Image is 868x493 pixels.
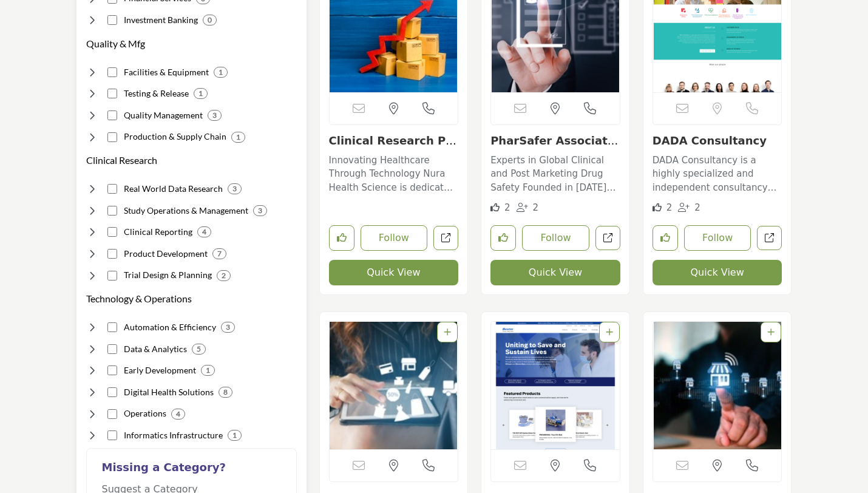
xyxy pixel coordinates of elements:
button: Quick View [329,260,459,285]
div: 3 Results For Real World Data Research [228,183,242,194]
input: Select Investment Banking checkbox [107,15,117,25]
h4: Clinical Reporting: Publishing results and conclusions from clinical studies. [124,226,192,238]
h3: PharSafer Associates Ltd [490,134,620,148]
a: DADA Consultancy [653,134,767,147]
h4: Data & Analytics: Collecting, organizing and analyzing healthcare data. [124,343,187,355]
div: 1 Results For Production & Supply Chain [231,132,245,143]
h4: Facilities & Equipment: Maintaining physical plants and machine operations. [124,66,209,78]
img: Quest Diagnostics [330,322,458,449]
div: 4 Results For Clinical Reporting [197,226,211,237]
h4: Testing & Release: Analyzing acceptability of materials, stability and final drug product batches. [124,87,189,100]
div: 0 Results For Investment Banking [203,15,217,25]
h2: Missing a Category? [102,461,281,483]
h4: Informatics Infrastructure: Foundational technology systems enabling operations. [124,429,223,441]
span: 2 [504,202,510,213]
h3: DADA Consultancy [653,134,782,148]
i: Likes [490,203,500,212]
div: 2 Results For Trial Design & Planning [217,270,231,281]
button: Like listing [490,225,516,251]
div: 1 Results For Informatics Infrastructure [228,430,242,441]
b: 4 [176,410,180,418]
b: 4 [202,228,206,236]
h4: Quality Management: Governance ensuring adherence to quality guidelines. [124,109,203,121]
a: Experts in Global Clinical and Post Marketing Drug Safety Founded in [DATE] by [PERSON_NAME], Pha... [490,151,620,195]
b: 3 [232,185,237,193]
b: 3 [258,206,262,215]
h4: Trial Design & Planning: Designing robust clinical study protocols and analysis plans. [124,269,212,281]
a: Open pharsafer-associates-ltd in new tab [595,226,620,251]
a: Innovating Healthcare Through Technology Nura Health Science is dedicated to leveraging advanced ... [329,151,459,195]
h4: Early Development: Planning and supporting startup clinical initiatives. [124,364,196,376]
a: Add To List [767,327,775,337]
b: 1 [219,68,223,76]
button: Clinical Research [86,153,157,168]
a: Open Listing in new tab [330,322,458,449]
div: 1 Results For Testing & Release [194,88,208,99]
a: DADA Consultancy is a highly specialized and independent consultancy agency in international regu... [653,151,782,195]
div: 3 Results For Quality Management [208,110,222,121]
button: Follow [684,225,751,251]
i: Likes [653,203,662,212]
h4: Automation & Efficiency: Optimizing operations through automated systems and processes. [124,321,216,333]
b: 1 [232,431,237,440]
input: Select Quality Management checkbox [107,110,117,120]
button: Technology & Operations [86,291,192,306]
b: 3 [212,111,217,120]
button: Quick View [490,260,620,285]
input: Select Digital Health Solutions checkbox [107,387,117,397]
input: Select Production & Supply Chain checkbox [107,132,117,142]
button: Quick View [653,260,782,285]
a: Open Listing in new tab [491,322,620,449]
a: Clinical Research Pr... [329,134,456,160]
p: DADA Consultancy is a highly specialized and independent consultancy agency in international regu... [653,154,782,195]
h4: Product Development: Developing and producing investigational drug formulations. [124,248,208,260]
h4: Operations: Departmental and organizational operations and management. [124,407,166,420]
span: 2 [533,202,539,213]
b: 2 [222,271,226,280]
button: Like listing [653,225,678,251]
b: 8 [223,388,228,396]
button: Follow [361,225,428,251]
input: Select Clinical Reporting checkbox [107,227,117,237]
p: Innovating Healthcare Through Technology Nura Health Science is dedicated to leveraging advanced ... [329,154,459,195]
img: Advarra [653,322,782,449]
input: Select Automation & Efficiency checkbox [107,322,117,332]
button: Quality & Mfg [86,36,145,51]
b: 1 [198,89,203,98]
p: Experts in Global Clinical and Post Marketing Drug Safety Founded in [DATE] by [PERSON_NAME], Pha... [490,154,620,195]
b: 7 [217,250,222,258]
span: 2 [666,202,673,213]
h3: Clinical Research Professional Services, LLC [329,134,459,148]
div: 5 Results For Data & Analytics [192,344,206,355]
input: Select Study Operations & Management checkbox [107,206,117,216]
div: 3 Results For Study Operations & Management [253,205,267,216]
b: 5 [197,345,201,353]
div: 3 Results For Automation & Efficiency [221,322,235,333]
input: Select Facilities & Equipment checkbox [107,67,117,77]
h4: Production & Supply Chain: Manufacturing, packaging and distributing drug supply. [124,131,226,143]
a: Open Listing in new tab [653,322,782,449]
input: Select Data & Analytics checkbox [107,344,117,354]
h4: Study Operations & Management: Conducting and overseeing clinical studies. [124,205,248,217]
span: 2 [694,202,700,213]
div: 8 Results For Digital Health Solutions [219,387,232,398]
a: PharSafer Associates... [490,134,618,160]
button: Follow [522,225,589,251]
div: 7 Results For Product Development [212,248,226,259]
input: Select Trial Design & Planning checkbox [107,271,117,280]
input: Select Product Development checkbox [107,249,117,259]
b: 1 [206,366,210,375]
input: Select Testing & Release checkbox [107,89,117,98]
input: Select Operations checkbox [107,409,117,419]
a: Add To List [606,327,613,337]
a: Add To List [444,327,451,337]
input: Select Informatics Infrastructure checkbox [107,430,117,440]
b: 0 [208,16,212,24]
a: Open dada-consultancy in new tab [757,226,782,251]
img: Welch Allyn [491,322,620,449]
b: 3 [226,323,230,331]
div: 1 Results For Early Development [201,365,215,376]
h4: Real World Data Research: Deriving insights from analyzing real-world data. [124,183,223,195]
